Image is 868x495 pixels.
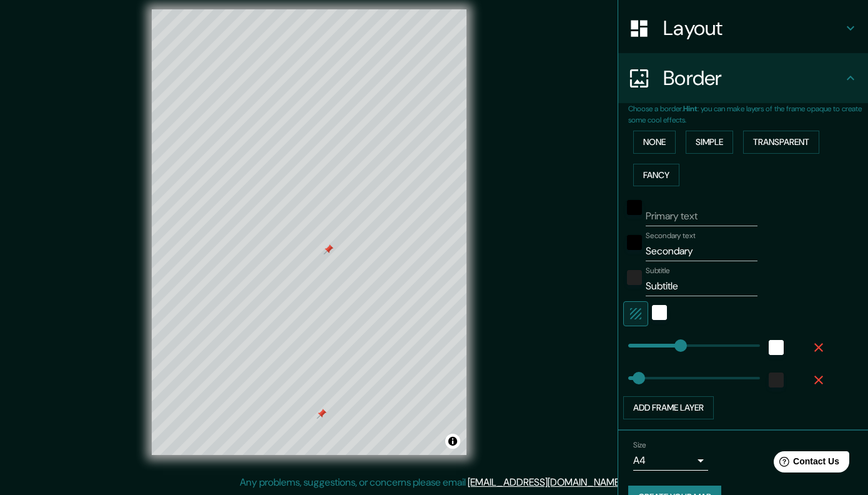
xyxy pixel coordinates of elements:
button: black [627,200,642,215]
p: Any problems, suggestions, or concerns please email . [240,475,624,490]
label: Size [633,439,646,450]
button: white [769,340,784,355]
button: color-222222 [769,372,784,387]
button: black [627,235,642,250]
h4: Border [663,66,843,91]
b: Hint [683,104,698,114]
button: Add frame layer [623,396,714,419]
div: Layout [618,3,868,53]
div: Border [618,53,868,103]
iframe: Help widget launcher [757,446,854,481]
button: None [633,131,676,154]
button: white [652,305,667,320]
button: color-222222 [627,270,642,285]
button: Toggle attribution [445,434,460,449]
h4: Layout [663,16,843,41]
div: A4 [633,451,708,471]
a: [EMAIL_ADDRESS][DOMAIN_NAME] [468,476,622,489]
label: Subtitle [646,266,670,276]
button: Transparent [743,131,819,154]
p: Choose a border. : you can make layers of the frame opaque to create some cool effects. [628,103,868,126]
label: Secondary text [646,231,696,241]
button: Simple [686,131,733,154]
button: Fancy [633,164,679,187]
